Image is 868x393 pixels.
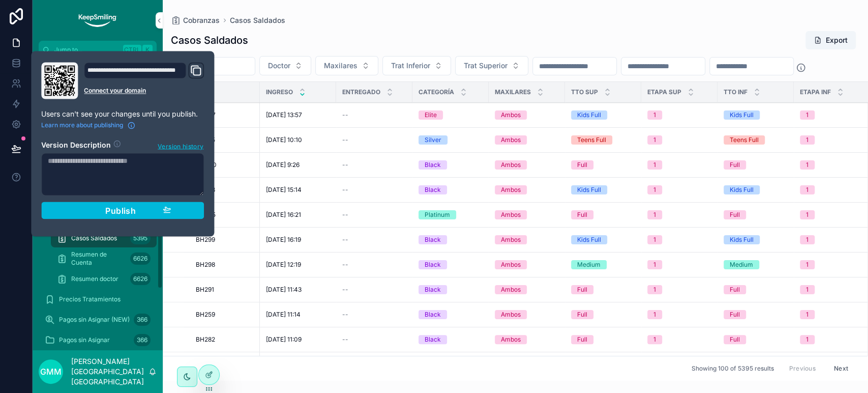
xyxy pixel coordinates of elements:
[571,210,635,219] a: Full
[805,31,856,49] button: Export
[501,310,521,319] div: Ambos
[51,249,157,268] a: Resumen de Cuenta6626
[806,335,809,344] div: 1
[418,285,483,294] a: Black
[315,56,378,75] button: Select Button
[495,310,559,319] a: Ambos
[495,110,559,120] a: Ambos
[724,135,788,145] a: Teens Full
[653,160,656,170] div: 1
[196,335,254,344] a: BH282
[41,202,204,219] button: Publish
[59,336,110,344] span: Pagos sin Asignar
[342,111,406,119] a: --
[806,285,809,294] div: 1
[800,335,864,344] a: 1
[196,286,214,294] span: BH291
[724,235,788,244] a: Kids Full
[342,286,348,294] span: --
[41,109,204,119] p: Users can't see your changes until you publish.
[647,110,711,120] a: 1
[653,185,656,194] div: 1
[571,260,635,269] a: Medium
[806,110,809,120] div: 1
[418,310,483,319] a: Black
[800,285,864,294] a: 1
[724,285,788,294] a: Full
[171,15,220,25] a: Cobranzas
[827,360,855,376] button: Next
[342,136,348,144] span: --
[501,135,521,145] div: Ambos
[59,316,130,324] span: Pagos sin Asignar (NEW)
[418,110,483,120] a: Elite
[342,236,406,244] a: --
[495,135,559,145] a: Ambos
[259,56,311,75] button: Select Button
[425,185,441,194] div: Black
[196,111,254,119] a: BH477
[418,185,483,194] a: Black
[342,136,406,144] a: --
[571,285,635,294] a: Full
[266,186,302,194] span: [DATE] 15:14
[730,135,759,145] div: Teens Full
[39,41,157,59] button: Jump to...CtrlK
[134,314,151,326] div: 366
[266,286,330,294] a: [DATE] 11:43
[647,135,711,145] a: 1
[800,210,864,219] a: 1
[71,356,148,387] p: [PERSON_NAME][GEOGRAPHIC_DATA][GEOGRAPHIC_DATA]
[577,210,587,219] div: Full
[418,260,483,269] a: Black
[71,234,117,242] span: Casos Saldados
[501,160,521,170] div: Ambos
[425,160,441,170] div: Black
[577,285,587,294] div: Full
[806,235,809,244] div: 1
[84,87,204,95] a: Connect your domain
[342,161,348,169] span: --
[266,286,302,294] span: [DATE] 11:43
[806,135,809,145] div: 1
[266,161,330,169] a: [DATE] 9:26
[647,185,711,194] a: 1
[800,185,864,194] a: 1
[266,261,301,269] span: [DATE] 12:19
[196,211,254,219] a: BH305
[571,88,598,96] span: TTO Sup
[501,235,521,244] div: Ambos
[571,310,635,319] a: Full
[806,310,809,319] div: 1
[571,160,635,170] a: Full
[495,285,559,294] a: Ambos
[40,366,62,378] span: GMM
[39,290,157,308] a: Precios Tratamientos
[495,160,559,170] a: Ambos
[653,235,656,244] div: 1
[577,185,601,194] div: Kids Full
[653,210,656,219] div: 1
[577,335,587,344] div: Full
[196,311,215,319] span: BH259
[464,61,507,71] span: Trat Superior
[571,110,635,120] a: Kids Full
[425,285,441,294] div: Black
[266,161,300,169] span: [DATE] 9:26
[342,88,380,96] span: Entregado
[806,185,809,194] div: 1
[41,121,123,129] span: Learn more about publishing
[266,111,302,119] span: [DATE] 13:57
[266,311,330,319] a: [DATE] 11:14
[418,135,483,145] a: Silver
[800,260,864,269] a: 1
[425,310,441,319] div: Black
[691,364,773,373] span: Showing 100 of 5395 results
[130,252,151,265] div: 6626
[730,285,740,294] div: Full
[724,88,747,96] span: TTO Inf
[266,236,301,244] span: [DATE] 16:19
[577,260,601,269] div: Medium
[806,160,809,170] div: 1
[196,261,215,269] span: BH298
